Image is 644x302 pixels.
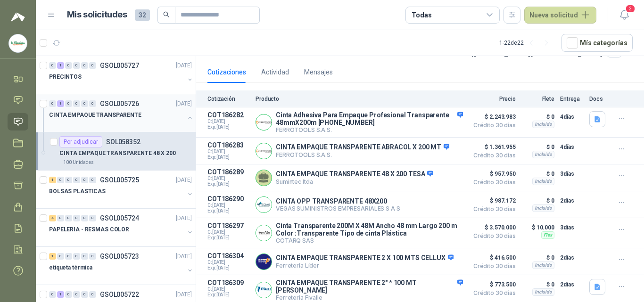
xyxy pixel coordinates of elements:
p: Precio [469,96,516,102]
p: Cinta Transparente 200M X 48M Ancho 48 mm Largo 200 m Color :Transparente Tipo de cinta Plástica [276,222,463,237]
p: GSOL005726 [100,100,139,107]
div: Mensajes [304,67,333,77]
div: 0 [89,253,96,260]
div: 1 [57,62,64,69]
span: $ 957.950 [469,168,516,180]
a: 0 1 0 0 0 0 GSOL005727[DATE] PRECINTOS [49,60,194,90]
span: Crédito 30 días [469,233,516,239]
div: 0 [65,100,72,107]
span: Exp: [DATE] [207,181,250,187]
div: 0 [65,177,72,183]
div: 0 [81,215,88,221]
span: Exp: [DATE] [207,124,250,130]
p: $ 0 [521,279,554,290]
p: Ferreteria Fivalle [276,294,463,301]
p: COTARQ SAS [276,237,463,244]
p: $ 0 [521,168,554,180]
div: 1 [57,100,64,107]
div: Incluido [532,288,554,296]
p: PAPELERIA - RESMAS COLOR [49,225,129,234]
p: 3 días [560,168,584,180]
span: Exp: [DATE] [207,208,250,214]
p: 2 días [560,252,584,263]
img: Logo peakr [11,11,25,23]
button: Nueva solicitud [524,7,596,24]
p: [DATE] [176,61,192,70]
p: CINTA EMPAQUE TRANSPARENTE 48 X 200 TESA [276,170,433,179]
p: COT186282 [207,111,250,119]
div: Incluido [532,261,554,269]
span: 2 [625,4,636,13]
div: 0 [65,215,72,221]
span: Crédito 30 días [469,290,516,296]
div: 0 [65,253,72,260]
a: 4 0 0 0 0 0 GSOL005724[DATE] PAPELERIA - RESMAS COLOR [49,212,194,243]
span: 32 [135,9,150,21]
span: Exp: [DATE] [207,155,250,160]
p: [DATE] [176,290,192,299]
div: 100 Unidades [59,159,98,166]
div: Incluido [532,121,554,128]
div: Cotizaciones [207,67,246,77]
div: 0 [65,291,72,298]
span: Exp: [DATE] [207,235,250,241]
span: C: [DATE] [207,286,250,292]
div: 0 [49,62,56,69]
span: $ 773.500 [469,279,516,290]
p: Cinta Adhesiva Para Empaque Profesional Transparente 48mmX200m [PHONE_NUMBER] [276,111,463,126]
div: 0 [73,100,80,107]
span: Crédito 30 días [469,153,516,158]
p: COT186304 [207,252,250,260]
p: [DATE] [176,99,192,108]
p: 3 días [560,222,584,233]
p: Producto [256,96,463,102]
a: 0 1 0 0 0 0 GSOL005726[DATE] CINTA EMPAQUE TRANSPARENTE [49,98,194,128]
p: 4 días [560,111,584,122]
span: C: [DATE] [207,229,250,235]
div: 0 [57,253,64,260]
p: GSOL005724 [100,215,139,221]
p: COT186289 [207,168,250,176]
p: [DATE] [176,252,192,261]
p: $ 0 [521,141,554,153]
span: $ 416.500 [469,252,516,263]
div: Incluido [532,204,554,212]
span: $ 1.361.955 [469,141,516,153]
p: Flete [521,96,554,102]
p: 2 días [560,279,584,290]
button: Mís categorías [561,34,633,52]
div: Incluido [532,151,554,158]
span: C: [DATE] [207,119,250,124]
p: $ 0 [521,195,554,206]
div: Por adjudicar [59,136,102,147]
span: search [163,11,170,18]
div: 0 [73,62,80,69]
a: 1 0 0 0 0 0 GSOL005725[DATE] BOLSAS PLASTICAS [49,174,194,204]
div: 1 - 22 de 22 [499,35,554,50]
p: etiqueta térmica [49,263,92,272]
div: 0 [89,291,96,298]
p: FERROTOOLS S.A.S. [276,126,463,133]
div: 1 [49,253,56,260]
p: $ 0 [521,252,554,263]
div: Incluido [532,178,554,185]
button: 2 [616,7,633,24]
span: Exp: [DATE] [207,265,250,271]
div: Flex [541,231,554,239]
span: Crédito 30 días [469,122,516,128]
div: 0 [89,215,96,221]
div: 0 [73,253,80,260]
p: 2 días [560,195,584,206]
span: Exp: [DATE] [207,292,250,298]
img: Company Logo [256,143,272,159]
p: BOLSAS PLASTICAS [49,187,106,196]
p: SOL058352 [106,139,140,145]
p: PRECINTOS [49,73,82,82]
div: Todas [412,10,431,20]
p: Ferretería Líder [276,262,454,269]
div: 0 [89,62,96,69]
p: $ 0 [521,111,554,122]
p: CINTA EMPAQUE TRANSPARENTE 2 X 100 MTS CELLUX [276,254,454,262]
p: COT186290 [207,195,250,203]
div: Actividad [261,67,289,77]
